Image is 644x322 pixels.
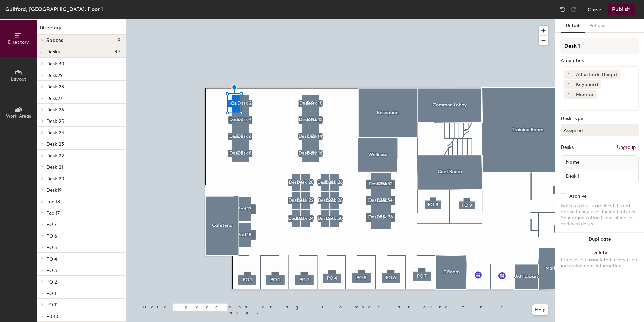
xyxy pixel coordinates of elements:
span: Desk 23 [46,141,64,147]
h1: Directory [37,24,126,35]
span: 1 [568,81,570,88]
button: Publish [608,4,635,15]
div: Guilford, [GEOGRAPHIC_DATA], Floor 1 [5,5,103,14]
span: 1 [568,91,570,99]
div: Archive [569,194,587,199]
span: PO 2 [46,279,57,285]
span: Pod 17 [46,210,60,216]
span: Desk 28 [46,84,64,90]
div: Keyboard [573,80,601,89]
span: Desk29 [46,73,63,78]
span: PO 1 [46,291,56,296]
span: Desk 26 [46,107,64,113]
span: Desk 24 [46,130,64,136]
span: 9 [118,38,120,43]
div: When a desk is archived it's not active in any user-facing features. Your organization is not bil... [561,203,639,227]
span: Desk 20 [46,176,64,182]
button: 1 [564,70,573,79]
span: Work Areas [6,113,31,119]
span: 47 [115,49,120,55]
span: Desk 21 [46,164,63,170]
span: Name [562,156,583,168]
span: PO 5 [46,245,57,250]
img: Redo [570,6,577,13]
span: Desk27 [46,96,62,101]
span: PO 6 [46,233,57,239]
button: Policies [585,19,610,33]
span: P0 10 [46,314,58,319]
span: Spaces [46,38,63,43]
span: Desk19 [46,187,62,193]
button: Ungroup [614,142,639,153]
input: Unnamed desk [562,171,637,181]
span: PO 4 [46,256,57,262]
span: 1 [568,71,570,78]
div: Amenities [561,58,639,63]
div: Desks [561,145,574,150]
span: PO 7 [46,222,57,227]
span: Desk 25 [46,118,64,124]
div: Removes all associated reservation and assignment information [559,257,640,269]
div: Desk Type [561,116,639,122]
span: Pod 18 [46,199,60,205]
div: Monitor [573,90,597,99]
button: Duplicate [555,233,644,246]
span: Desk 22 [46,153,64,159]
button: Close [588,4,601,15]
span: PO 11 [46,302,58,308]
span: Directory [8,39,29,45]
span: PO 3 [46,268,57,273]
button: Assigned [561,124,639,136]
span: Desks [46,49,60,55]
button: 1 [564,90,573,99]
span: Layout [11,76,26,82]
button: Details [561,19,585,33]
button: 1 [564,80,573,89]
button: DeleteRemoves all associated reservation and assignment information [555,246,644,276]
span: Desk 30 [46,61,64,67]
img: Undo [559,6,566,13]
div: Adjustable Height [573,70,620,79]
button: Help [532,304,548,315]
